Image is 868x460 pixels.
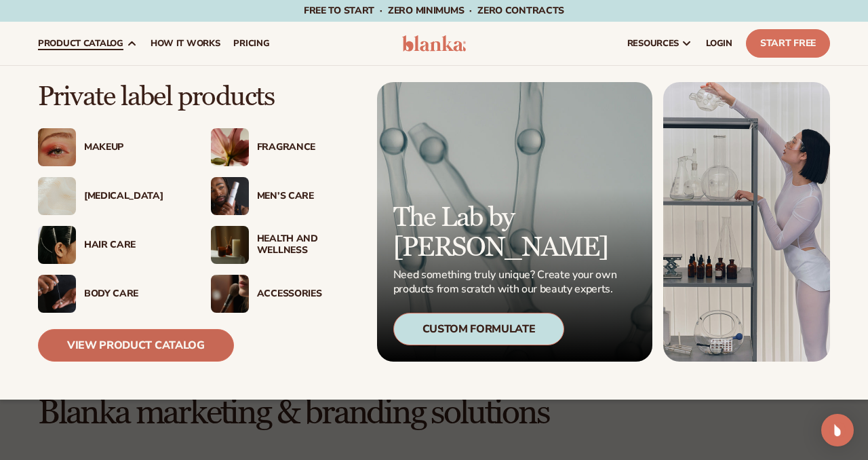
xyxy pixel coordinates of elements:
div: Makeup [84,142,184,153]
div: Accessories [257,288,357,300]
span: LOGIN [706,38,732,49]
div: [MEDICAL_DATA] [84,191,184,202]
p: Private label products [38,82,357,112]
span: Free to start · ZERO minimums · ZERO contracts [304,4,564,17]
a: View Product Catalog [38,329,234,362]
div: Health And Wellness [257,233,357,256]
img: Pink blooming flower. [211,128,249,166]
img: Female with glitter eye makeup. [38,128,76,166]
a: Cream moisturizer swatch. [MEDICAL_DATA] [38,177,184,215]
img: Candles and incense on table. [211,226,249,264]
a: Start Free [746,29,830,58]
a: Male holding moisturizer bottle. Men’s Care [211,177,357,215]
a: Pink blooming flower. Fragrance [211,128,357,166]
p: The Lab by [PERSON_NAME] [393,203,621,263]
div: Fragrance [257,142,357,153]
img: Female hair pulled back with clips. [38,226,76,264]
a: Female with makeup brush. Accessories [211,275,357,313]
a: pricing [226,22,276,65]
img: Female in lab with equipment. [663,82,830,362]
div: Custom Formulate [393,313,565,345]
p: Need something truly unique? Create your own products from scratch with our beauty experts. [393,268,621,296]
img: Male holding moisturizer bottle. [211,177,249,215]
img: Cream moisturizer swatch. [38,177,76,215]
a: Candles and incense on table. Health And Wellness [211,226,357,264]
a: Female hair pulled back with clips. Hair Care [38,226,184,264]
span: pricing [233,38,269,49]
div: Body Care [84,288,184,300]
div: Men’s Care [257,191,357,202]
a: product catalog [31,22,144,65]
img: logo [402,35,466,52]
a: Female with glitter eye makeup. Makeup [38,128,184,166]
div: Hair Care [84,239,184,251]
a: Male hand applying moisturizer. Body Care [38,275,184,313]
span: How It Works [151,38,220,49]
a: How It Works [144,22,227,65]
span: resources [627,38,679,49]
img: Female with makeup brush. [211,275,249,313]
a: LOGIN [699,22,739,65]
span: product catalog [38,38,123,49]
div: Open Intercom Messenger [821,414,854,446]
a: Microscopic product formula. The Lab by [PERSON_NAME] Need something truly unique? Create your ow... [377,82,652,362]
img: Male hand applying moisturizer. [38,275,76,313]
a: resources [620,22,699,65]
